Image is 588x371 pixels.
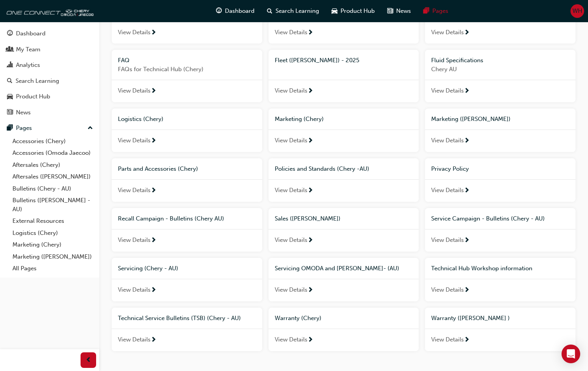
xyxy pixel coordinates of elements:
span: Warranty (Chery) [275,315,321,322]
span: Logistics (Chery) [118,115,163,122]
span: View Details [431,236,464,245]
button: WH [570,4,584,18]
a: Parts and Accessories (Chery)View Details [112,158,262,202]
span: View Details [431,285,464,294]
span: Parts and Accessories (Chery) [118,165,198,172]
span: search-icon [7,78,12,85]
span: next-icon [307,237,313,244]
a: pages-iconPages [417,3,455,19]
span: View Details [118,285,151,294]
a: Dashboard [3,26,96,41]
span: View Details [275,186,307,195]
span: View Details [118,236,151,245]
span: next-icon [151,30,156,37]
a: Logistics (Chery)View Details [112,108,262,152]
span: Privacy Policy [431,165,469,172]
a: External Resources [9,215,96,227]
span: people-icon [7,46,13,53]
span: next-icon [151,187,156,194]
a: Aftersales ([PERSON_NAME]) [9,171,96,183]
span: next-icon [307,187,313,194]
a: Search Learning [3,74,96,88]
span: car-icon [332,6,337,16]
a: guage-iconDashboard [210,3,261,19]
span: chart-icon [7,62,13,69]
a: Recall Campaign - Bulletins (Chery AU)View Details [112,208,262,252]
span: pages-icon [423,6,429,16]
a: Bulletins ([PERSON_NAME] - AU) [9,194,96,215]
a: Servicing (Chery - AU)View Details [112,258,262,301]
span: news-icon [387,6,393,16]
span: Service Campaign - Bulletins (Chery - AU) [431,215,545,222]
span: Technical Hub Workshop information [431,265,532,272]
span: Chery AU [431,65,569,74]
a: Fluid SpecificationsChery AUView Details [425,50,576,102]
span: next-icon [464,88,470,95]
div: Dashboard [16,29,46,38]
a: Servicing OMODA and [PERSON_NAME]- (AU)View Details [269,258,419,301]
span: next-icon [464,187,470,194]
a: Technical Hub Workshop informationView Details [425,258,576,301]
span: Pages [432,7,448,16]
button: DashboardMy TeamAnalyticsSearch LearningProduct HubNews [3,25,96,121]
a: Service Campaign - Bulletins (Chery - AU)View Details [425,208,576,252]
span: Fluid Specifications [431,57,483,64]
span: Search Learning [276,7,319,16]
a: Sales ([PERSON_NAME])View Details [269,208,419,252]
span: car-icon [7,93,13,100]
span: next-icon [151,237,156,244]
span: search-icon [267,6,272,16]
span: View Details [118,136,151,145]
div: News [16,108,31,117]
span: View Details [431,28,464,37]
span: next-icon [151,287,156,294]
span: next-icon [307,138,313,145]
a: Product Hub [3,89,96,104]
span: Recall Campaign - Bulletins (Chery AU) [118,215,224,222]
span: up-icon [88,123,93,133]
span: View Details [118,186,151,195]
span: Marketing ([PERSON_NAME]) [431,115,511,122]
span: Dashboard [225,7,255,16]
span: Warranty ([PERSON_NAME] ) [431,315,510,322]
a: Analytics [3,58,96,72]
span: next-icon [307,337,313,344]
span: View Details [118,86,151,95]
span: WH [572,7,582,16]
a: car-iconProduct Hub [325,3,381,19]
a: Technical Service Bulletins (TSB) (Chery - AU)View Details [112,308,262,351]
span: FAQ [118,57,130,64]
span: news-icon [7,109,13,116]
span: next-icon [464,237,470,244]
a: Bulletins (Chery - AU) [9,183,96,195]
span: View Details [275,236,307,245]
span: next-icon [464,287,470,294]
a: My Team [3,42,96,57]
span: View Details [431,136,464,145]
span: next-icon [464,30,470,37]
span: next-icon [464,138,470,145]
span: View Details [275,86,307,95]
div: Open Intercom Messenger [562,345,580,363]
span: next-icon [307,30,313,37]
span: View Details [275,335,307,344]
a: Marketing ([PERSON_NAME])View Details [425,108,576,152]
span: View Details [431,86,464,95]
div: Analytics [16,61,40,70]
a: Warranty (Chery)View Details [269,308,419,351]
a: Aftersales (Chery) [9,159,96,171]
span: next-icon [307,88,313,95]
a: Marketing ([PERSON_NAME]) [9,251,96,263]
span: Policies and Standards (Chery -AU) [275,165,369,172]
button: Pages [3,121,96,135]
img: oneconnect [4,3,93,19]
a: Policies and Standards (Chery -AU)View Details [269,158,419,202]
div: Search Learning [16,77,59,86]
span: Sales ([PERSON_NAME]) [275,215,341,222]
span: guage-icon [216,6,222,16]
span: View Details [275,28,307,37]
a: Accessories (Omoda Jaecoo) [9,147,96,159]
span: View Details [431,186,464,195]
span: News [396,7,411,16]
